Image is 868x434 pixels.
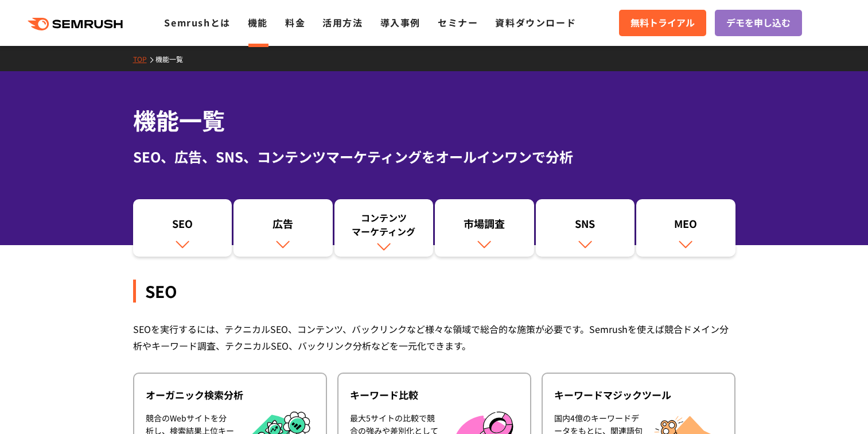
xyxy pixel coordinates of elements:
[133,280,735,303] div: SEO
[146,388,314,402] div: オーガニック検索分析
[155,54,192,64] a: 機能一覧
[636,199,735,257] a: MEO
[239,216,327,236] div: 広告
[285,15,305,29] a: 料金
[133,321,735,354] div: SEOを実行するには、テクニカルSEO、コンテンツ、バックリンクなど様々な領域で総合的な施策が必要です。Semrushを使えば競合ドメイン分析やキーワード調査、テクニカルSEO、バックリンク分析...
[630,15,695,30] span: 無料トライアル
[726,15,791,30] span: デモを申し込む
[536,199,635,257] a: SNS
[334,199,434,257] a: コンテンツマーケティング
[542,216,629,236] div: SNS
[438,15,478,29] a: セミナー
[340,211,428,238] div: コンテンツ マーケティング
[435,199,534,257] a: 市場調査
[441,216,528,236] div: 市場調査
[715,10,802,36] a: デモを申し込む
[233,199,333,257] a: 広告
[619,10,706,36] a: 無料トライアル
[133,103,735,137] h1: 機能一覧
[133,199,232,257] a: SEO
[642,216,730,236] div: MEO
[350,388,519,402] div: キーワード比較
[380,15,421,29] a: 導入事例
[133,146,735,167] div: SEO、広告、SNS、コンテンツマーケティングをオールインワンで分析
[139,216,227,236] div: SEO
[133,54,155,64] a: TOP
[554,388,723,402] div: キーワードマジックツール
[248,15,268,29] a: 機能
[164,15,230,29] a: Semrushとは
[495,15,576,29] a: 資料ダウンロード
[322,15,363,29] a: 活用方法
